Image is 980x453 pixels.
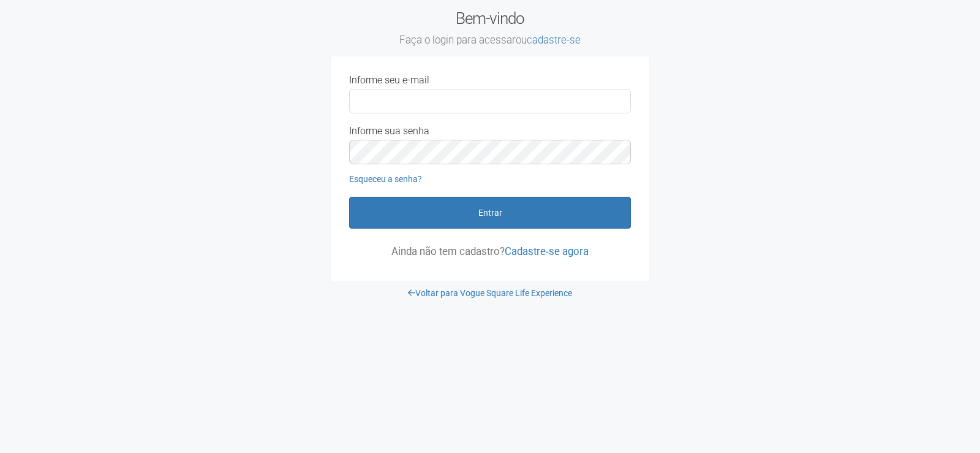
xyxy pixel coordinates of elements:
a: Cadastre-se agora [505,245,589,257]
a: Voltar para Vogue Square Life Experience [408,288,572,298]
p: Ainda não tem cadastro? [349,246,631,257]
h2: Bem-vindo [331,9,649,47]
a: Esqueceu a senha? [349,174,422,184]
a: cadastre-se [527,34,581,46]
button: Entrar [349,197,631,229]
span: ou [516,34,581,46]
label: Informe seu e-mail [349,75,429,86]
label: Informe sua senha [349,126,429,137]
small: Faça o login para acessar [331,34,649,47]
